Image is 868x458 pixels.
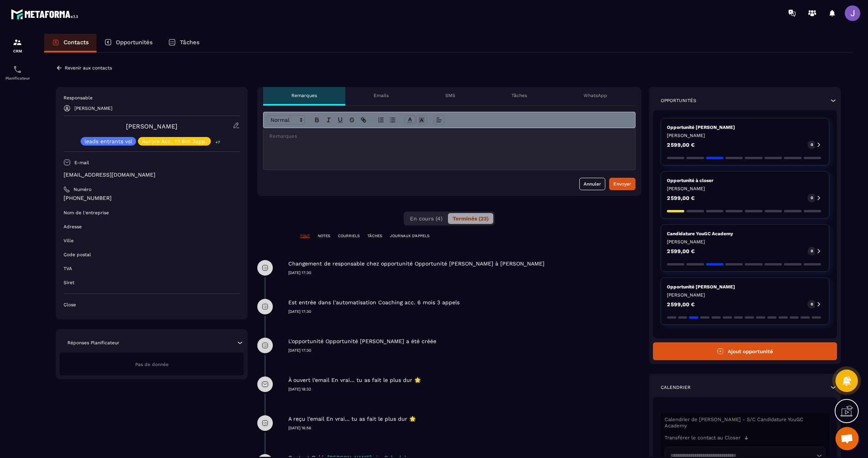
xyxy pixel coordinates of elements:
p: [PERSON_NAME] [667,239,823,245]
p: Opportunités [116,39,153,46]
a: Contacts [44,34,96,52]
span: Terminés (23) [453,215,489,222]
p: JOURNAUX D'APPELS [390,233,429,239]
p: [DATE] 17:30 [288,348,641,353]
p: Opportunité [PERSON_NAME] [667,124,823,130]
p: A reçu l’email En vrai… tu as fait le plus dur 🌟 [288,415,416,423]
p: 0 [811,142,813,147]
a: Tâches [160,34,207,52]
p: Réponses Planificateur [67,340,119,346]
p: Emails [374,92,389,99]
p: Opportunités [661,97,696,104]
span: En cours (4) [410,215,443,222]
p: [DATE] 16:56 [288,425,641,431]
a: [PERSON_NAME] [126,123,177,130]
button: Ajout opportunité [653,342,837,360]
a: Opportunités [96,34,160,52]
p: Numéro [74,186,91,193]
p: [EMAIL_ADDRESS][DOMAIN_NAME] [64,171,240,179]
p: Tâches [180,39,200,46]
p: Siret [64,279,74,286]
p: À ouvert l’email En vrai… tu as fait le plus dur 🌟 [288,376,421,384]
p: Calendrier [661,384,691,390]
p: Revenir aux contacts [65,65,112,71]
p: [PERSON_NAME] [667,292,823,298]
p: Changement de responsable chez opportunité Opportunité [PERSON_NAME] à [PERSON_NAME] [288,260,544,267]
p: COURRIELS [338,233,360,239]
p: +7 [213,138,223,146]
p: Opportunité [PERSON_NAME] [667,284,823,290]
p: [DATE] 17:30 [288,309,641,314]
p: [PHONE_NUMBER] [64,194,240,202]
p: SMS [445,92,455,99]
p: leads entrants vsl [84,139,132,144]
p: 2 599,00 € [667,248,695,254]
img: scheduler [13,65,22,74]
p: Opportunité à closer [667,177,823,184]
p: [PERSON_NAME] [667,132,823,139]
p: Est entrée dans l’automatisation Coaching acc. 6 mois 3 appels [288,299,460,306]
div: Envoyer [613,180,631,188]
p: Candidature YouGC Academy [667,231,823,237]
p: L'opportunité Opportunité [PERSON_NAME] a été créée [288,338,436,345]
p: Aurore Acc. 1:1 6m 3app. [142,139,207,144]
button: En cours (4) [405,213,447,224]
p: Close [64,302,240,308]
p: 0 [811,302,813,307]
p: [DATE] 17:30 [288,270,641,276]
p: Remarques [291,92,317,99]
p: NOTES [318,233,330,239]
p: [DATE] 18:32 [288,387,641,392]
span: Pas de donnée [135,362,169,367]
a: schedulerschedulerPlanificateur [2,59,33,86]
p: Contacts [64,39,89,46]
button: Envoyer [609,178,635,190]
p: Planificateur [2,76,33,80]
p: Responsable [64,95,240,101]
p: TÂCHES [367,233,382,239]
p: Tâches [511,92,527,99]
p: CRM [2,49,33,53]
p: Ville [64,238,74,244]
img: logo [11,7,81,21]
p: 0 [811,248,813,254]
a: formationformationCRM [2,32,33,59]
p: E-mail [74,160,89,166]
button: Terminés (23) [448,213,493,224]
p: 0 [811,195,813,201]
p: TVA [64,265,72,272]
p: WhatsApp [584,92,607,99]
p: 2 599,00 € [667,195,695,201]
p: Code postal [64,252,91,258]
div: Ouvrir le chat [835,427,859,450]
img: formation [13,38,22,47]
p: Adresse [64,224,82,230]
p: Nom de l'entreprise [64,210,109,216]
p: [PERSON_NAME] [667,186,823,192]
p: 2 599,00 € [667,142,695,147]
p: 2 599,00 € [667,302,695,307]
p: [PERSON_NAME] [74,106,112,111]
button: Annuler [579,178,605,190]
p: TOUT [300,233,310,239]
